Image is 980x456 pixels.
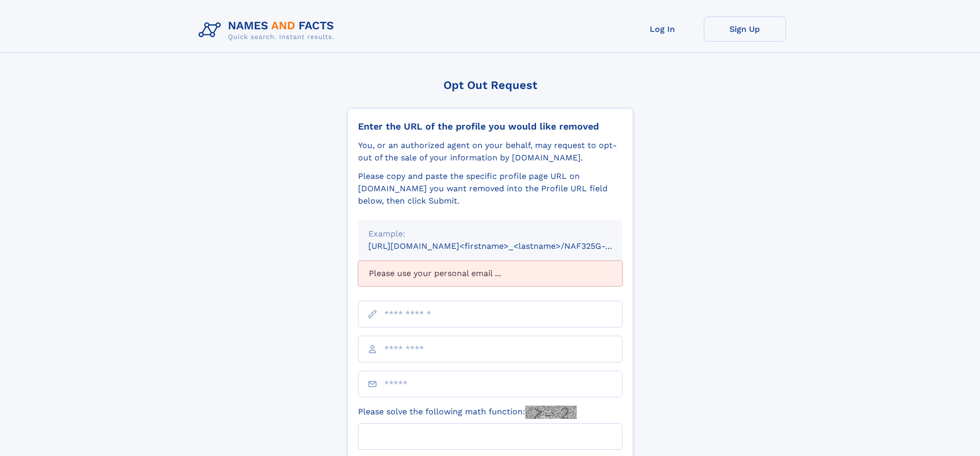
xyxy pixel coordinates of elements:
img: Logo Names and Facts [194,16,343,44]
div: You, or an authorized agent on your behalf, may request to opt-out of the sale of your informatio... [358,139,622,164]
div: Please copy and paste the specific profile page URL on [DOMAIN_NAME] you want removed into the Pr... [358,170,622,207]
small: [URL][DOMAIN_NAME]<firstname>_<lastname>/NAF325G-xxxxxxxx [368,241,642,251]
div: Enter the URL of the profile you would like removed [358,121,622,132]
div: Please use your personal email ... [358,261,622,286]
a: Sign Up [704,16,786,42]
div: Example: [368,228,612,240]
div: Opt Out Request [347,79,633,92]
a: Log In [621,16,704,42]
label: Please solve the following math function: [358,406,577,419]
